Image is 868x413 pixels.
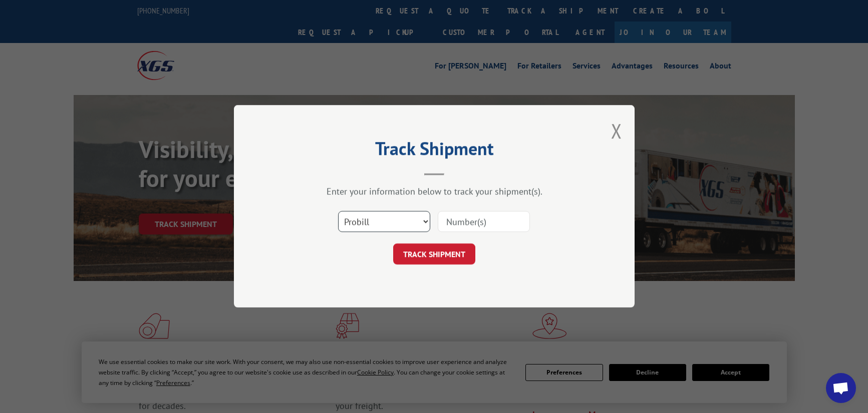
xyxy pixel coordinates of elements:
[284,186,585,197] div: Enter your information below to track your shipment(s).
[393,244,475,265] button: TRACK SHIPMENT
[438,211,530,232] input: Number(s)
[826,373,856,403] div: Open chat
[284,141,585,160] h2: Track Shipment
[611,117,622,144] button: Close modal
